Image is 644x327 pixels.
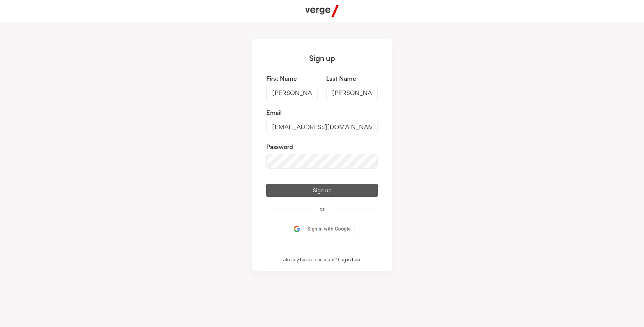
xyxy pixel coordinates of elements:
button: Sign up [266,184,378,197]
h3: Sign up [252,39,392,75]
p: or [266,205,378,212]
label: Email [266,109,378,117]
label: Password [266,143,378,151]
img: google-sign-in.png [289,221,355,237]
a: Already have an account? Log in here [283,257,361,262]
label: Last Name [326,75,378,83]
label: First Name [266,75,318,83]
img: Verge [305,5,339,17]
